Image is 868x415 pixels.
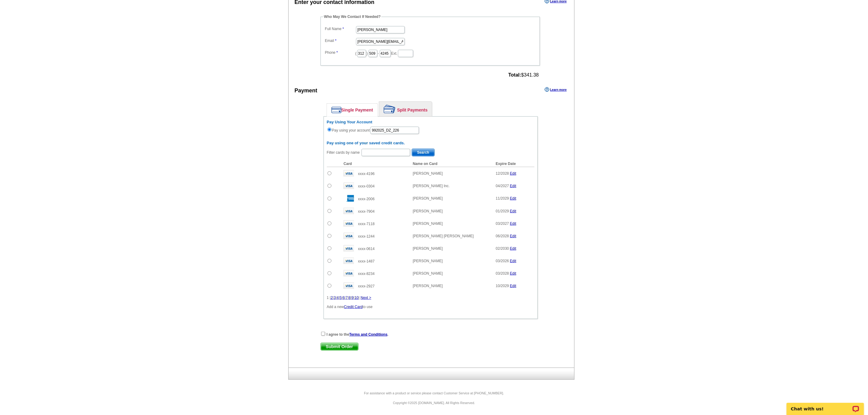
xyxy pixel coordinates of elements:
a: 7 [346,296,348,300]
a: Next > [361,296,371,300]
span: xxxx-7904 [358,209,375,214]
span: 03/2026 [496,259,509,263]
a: Edit [510,184,516,188]
span: xxxx-1244 [358,234,375,238]
span: 03/2028 [496,271,509,276]
a: Edit [510,259,516,263]
h6: Pay Using Your Account [327,120,534,125]
img: visa.gif [344,245,354,252]
span: 10/2029 [496,284,509,288]
img: visa.gif [344,258,354,264]
strong: I agree to the . [327,332,389,337]
a: Edit [510,221,516,226]
label: Phone [325,50,355,55]
img: single-payment.png [331,107,341,113]
span: [PERSON_NAME] [413,171,443,176]
img: visa.gif [344,220,354,227]
a: 3 [334,296,336,300]
span: $341.38 [508,72,539,78]
img: visa.gif [344,170,354,177]
a: 9 [352,296,354,300]
a: Edit [510,246,516,251]
img: visa.gif [344,183,354,189]
a: 8 [349,296,351,300]
h6: Pay using one of your saved credit cards. [327,141,534,146]
span: xxxx-7118 [358,222,375,226]
span: [PERSON_NAME] Inc. [413,184,450,188]
button: Search [412,149,435,156]
span: [PERSON_NAME] [413,259,443,263]
dd: ( ) - Ext. [324,48,537,58]
img: visa.gif [344,208,354,214]
a: Learn more [545,87,567,92]
span: xxxx-8234 [358,272,375,276]
span: [PERSON_NAME] [413,209,443,213]
input: PO #: [370,127,419,134]
span: [PERSON_NAME] [413,246,443,251]
legend: Who May We Contact If Needed? [324,14,381,19]
span: [PERSON_NAME] [413,221,443,226]
span: [PERSON_NAME] [413,196,443,201]
a: Split Payments [379,102,432,116]
th: Card [341,161,410,167]
span: 02/2030 [496,246,509,251]
a: 5 [340,296,342,300]
iframe: LiveChat chat widget [783,396,868,415]
div: 1 | | | | | | | | | | [327,295,534,300]
a: Edit [510,271,516,276]
span: 11/2029 [496,196,509,201]
a: Edit [510,196,516,201]
span: [PERSON_NAME] [413,284,443,288]
a: Edit [510,171,516,176]
span: xxxx-0614 [358,247,375,251]
span: Search [412,149,434,156]
span: 01/2029 [496,209,509,213]
th: Name on Card [410,161,493,167]
img: visa.gif [344,283,354,289]
th: Expire Date [493,161,534,167]
a: Edit [510,209,516,213]
span: xxxx-1487 [358,259,375,263]
div: Pay using your account [327,120,534,135]
span: 06/2028 [496,234,509,238]
a: Single Payment [327,104,378,116]
a: Terms and Conditions [349,332,388,337]
a: Credit Card [344,305,362,309]
img: split-payment.png [384,105,396,113]
span: xxxx-4196 [358,172,375,176]
a: 6 [343,296,345,300]
a: 2 [331,296,333,300]
span: 04/2027 [496,184,509,188]
span: [PERSON_NAME] [413,271,443,276]
label: Email [325,38,355,43]
span: [PERSON_NAME] [PERSON_NAME] [413,234,474,238]
span: 12/2028 [496,171,509,176]
span: xxxx-2927 [358,284,375,288]
img: visa.gif [344,233,354,239]
label: Filter cards by name [327,150,360,155]
strong: Total: [508,72,521,77]
span: xxxx-0304 [358,184,375,188]
a: Edit [510,284,516,288]
label: Full Name [325,26,355,32]
a: Edit [510,234,516,238]
div: Payment [295,87,317,95]
span: 03/2027 [496,221,509,226]
img: visa.gif [344,270,354,276]
a: 10 [355,296,359,300]
a: 4 [337,296,339,300]
img: amex.gif [344,195,354,202]
span: xxxx-2006 [358,197,375,201]
p: Add a new to use [327,304,534,310]
span: Submit Order [321,343,358,350]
